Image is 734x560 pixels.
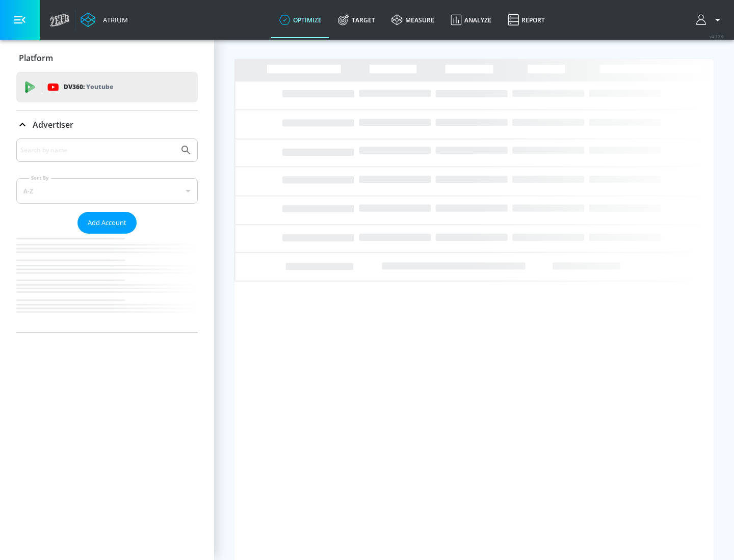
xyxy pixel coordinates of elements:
[442,2,500,38] a: Analyze
[99,15,128,24] div: Atrium
[20,144,175,157] input: Search by name
[16,72,198,102] div: DV360: Youtube
[81,12,128,27] a: Atrium
[383,2,442,38] a: measure
[86,81,113,92] p: Youtube
[29,175,51,181] label: Sort By
[19,52,53,64] p: Platform
[330,2,383,38] a: Target
[16,110,198,139] div: Advertiser
[16,138,198,332] div: Advertiser
[16,234,198,332] nav: list of Advertiser
[16,44,198,72] div: Platform
[271,2,330,38] a: optimize
[500,2,553,38] a: Report
[88,217,126,229] span: Add Account
[77,212,137,234] button: Add Account
[710,34,724,39] span: v 4.32.0
[33,119,73,130] p: Advertiser
[64,81,113,93] p: DV360:
[16,178,198,204] div: A-Z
